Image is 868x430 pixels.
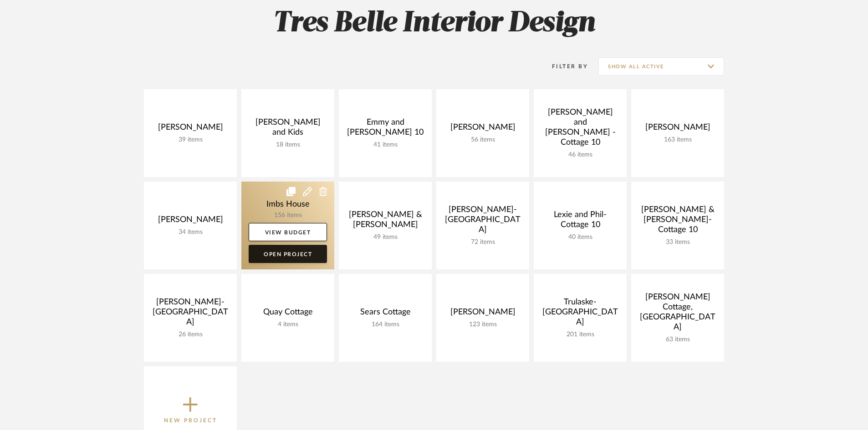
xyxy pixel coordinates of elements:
div: 46 items [541,151,619,159]
div: [PERSON_NAME] [444,122,522,136]
div: [PERSON_NAME] Cottage, [GEOGRAPHIC_DATA] [638,292,717,336]
div: [PERSON_NAME]-[GEOGRAPHIC_DATA] [151,297,230,331]
div: 39 items [151,136,230,144]
div: [PERSON_NAME] [638,122,717,136]
div: 33 items [638,238,717,246]
div: 163 items [638,136,717,144]
div: 34 items [151,228,230,236]
div: Trulaske-[GEOGRAPHIC_DATA] [541,297,619,331]
div: Quay Cottage [249,307,327,321]
div: [PERSON_NAME] and Kids [249,117,327,141]
div: 72 items [444,238,522,246]
div: 63 items [638,336,717,344]
div: [PERSON_NAME] & [PERSON_NAME]-Cottage 10 [638,205,717,238]
div: [PERSON_NAME]- [GEOGRAPHIC_DATA] [444,205,522,238]
div: 49 items [346,233,424,241]
a: Open Project [249,245,327,263]
div: [PERSON_NAME] & [PERSON_NAME] [346,210,424,233]
div: Sears Cottage [346,307,424,321]
div: [PERSON_NAME] [151,215,230,228]
div: 4 items [249,321,327,329]
div: 26 items [151,331,230,339]
div: 41 items [346,141,424,149]
div: 56 items [444,136,522,144]
div: [PERSON_NAME] and [PERSON_NAME] -Cottage 10 [541,107,619,151]
div: 123 items [444,321,522,329]
div: 18 items [249,141,327,149]
p: New Project [164,416,217,425]
div: Emmy and [PERSON_NAME] 10 [346,117,424,141]
div: [PERSON_NAME] [151,122,230,136]
div: [PERSON_NAME] [444,307,522,321]
h2: Tres Belle Interior Design [106,6,762,40]
div: 40 items [541,233,619,241]
div: Filter By [540,62,588,71]
a: View Budget [249,223,327,241]
div: 164 items [346,321,424,329]
div: Lexie and Phil-Cottage 10 [541,210,619,233]
div: 201 items [541,331,619,339]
